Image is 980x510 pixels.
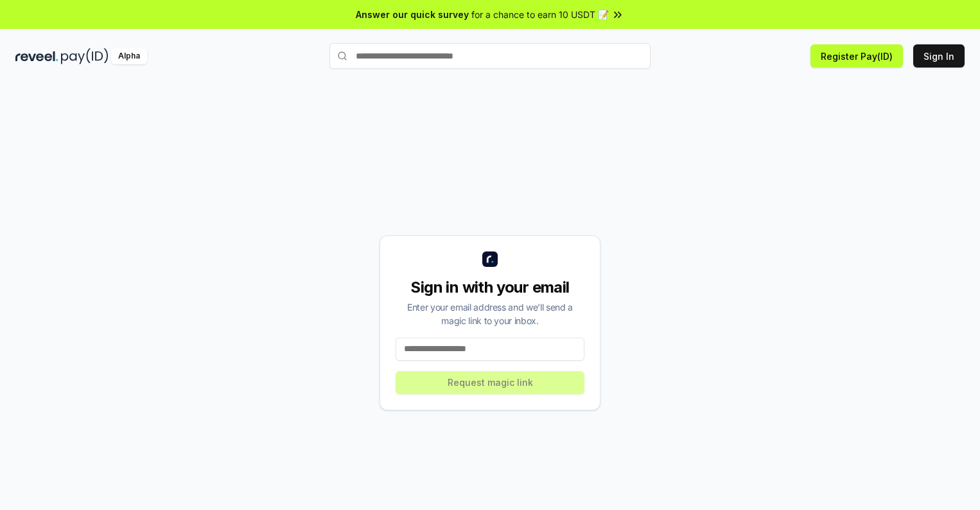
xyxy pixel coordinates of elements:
img: logo_small [482,251,498,267]
div: Sign in with your email [396,277,584,298]
div: Enter your email address and we’ll send a magic link to your inbox. [396,300,584,327]
img: reveel_dark [15,48,58,64]
button: Register Pay(ID) [810,44,903,68]
span: for a chance to earn 10 USDT 📝 [471,8,609,21]
div: Alpha [111,48,147,64]
img: pay_id [61,48,109,64]
span: Answer our quick survey [356,8,469,21]
button: Sign In [913,44,965,68]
